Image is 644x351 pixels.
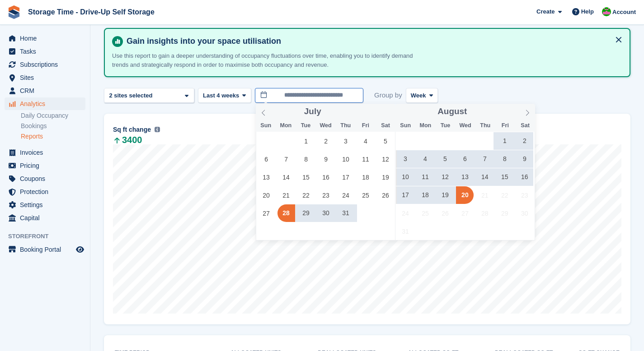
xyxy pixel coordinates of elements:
[397,222,414,240] span: August 31, 2025
[155,127,160,132] img: icon-info-grey-7440780725fd019a000dd9b08b2336e03edf1995a4989e88bcd33f0948082b44.svg
[296,123,315,129] span: Tue
[20,71,74,84] span: Sites
[297,150,315,168] span: July 8, 2025
[20,243,74,256] span: Booking Portal
[376,150,394,168] span: July 12, 2025
[256,123,276,129] span: Sun
[435,123,455,129] span: Tue
[515,123,535,129] span: Sat
[376,186,394,204] span: July 26, 2025
[297,186,315,204] span: July 22, 2025
[203,91,239,100] span: Last 4 weeks
[5,185,85,198] a: menu
[337,132,355,150] span: July 3, 2025
[436,168,454,186] span: August 12, 2025
[5,146,85,159] a: menu
[5,71,85,84] a: menu
[297,204,315,222] span: July 29, 2025
[297,132,315,150] span: July 1, 2025
[20,159,74,172] span: Pricing
[357,150,374,168] span: July 11, 2025
[357,186,374,204] span: July 25, 2025
[20,84,74,97] span: CRM
[258,186,275,204] span: July 20, 2025
[397,186,414,204] span: August 17, 2025
[581,7,594,16] span: Help
[5,97,85,110] a: menu
[5,212,85,224] a: menu
[516,168,533,186] span: August 16, 2025
[516,132,533,150] span: August 2, 2025
[476,150,494,168] span: August 7, 2025
[113,125,151,134] span: Sq ft change
[5,58,85,71] a: menu
[475,123,495,129] span: Thu
[8,232,90,241] span: Storefront
[602,7,611,16] img: Saeed
[456,150,474,168] span: August 6, 2025
[20,146,74,159] span: Invoices
[5,32,85,45] a: menu
[411,91,426,100] span: Week
[476,186,494,204] span: August 21, 2025
[113,136,142,144] span: 3400
[20,32,74,45] span: Home
[395,123,415,129] span: Sun
[357,168,374,186] span: July 18, 2025
[516,150,533,168] span: August 9, 2025
[7,5,21,19] img: stora-icon-8386f47178a22dfd0bd8f6a31ec36ba5ce8667c1dd55bd0f319d3a0aa187defe.svg
[258,204,275,222] span: July 27, 2025
[356,123,376,129] span: Fri
[277,150,295,168] span: July 7, 2025
[123,36,622,46] h4: Gain insights into your space utilisation
[516,186,533,204] span: August 23, 2025
[496,204,513,222] span: August 29, 2025
[20,199,74,211] span: Settings
[436,150,454,168] span: August 5, 2025
[416,186,434,204] span: August 18, 2025
[336,123,356,129] span: Thu
[436,204,454,222] span: August 26, 2025
[397,150,414,168] span: August 3, 2025
[21,132,85,141] a: Reports
[20,58,74,71] span: Subscriptions
[376,123,395,129] span: Sat
[317,204,335,222] span: July 30, 2025
[496,186,513,204] span: August 22, 2025
[476,204,494,222] span: August 28, 2025
[20,212,74,224] span: Capital
[437,107,467,116] span: August
[317,150,335,168] span: July 9, 2025
[612,8,636,17] span: Account
[24,5,158,19] a: Storage Time - Drive-Up Self Storage
[496,132,513,150] span: August 1, 2025
[297,168,315,186] span: July 15, 2025
[75,244,85,255] a: Preview store
[276,123,296,129] span: Mon
[416,204,434,222] span: August 25, 2025
[495,123,515,129] span: Fri
[20,185,74,198] span: Protection
[456,186,474,204] span: August 20, 2025
[456,204,474,222] span: August 27, 2025
[112,51,428,69] p: Use this report to gain a deeper understanding of occupancy fluctuations over time, enabling you ...
[20,97,74,110] span: Analytics
[317,186,335,204] span: July 23, 2025
[5,159,85,172] a: menu
[397,168,414,186] span: August 10, 2025
[456,168,474,186] span: August 13, 2025
[20,172,74,185] span: Coupons
[317,168,335,186] span: July 16, 2025
[536,7,555,16] span: Create
[277,168,295,186] span: July 14, 2025
[277,204,295,222] span: July 28, 2025
[5,199,85,211] a: menu
[5,172,85,185] a: menu
[258,150,275,168] span: July 6, 2025
[5,45,85,58] a: menu
[20,45,74,58] span: Tasks
[304,107,321,116] span: July
[277,186,295,204] span: July 21, 2025
[476,168,494,186] span: August 14, 2025
[376,168,394,186] span: July 19, 2025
